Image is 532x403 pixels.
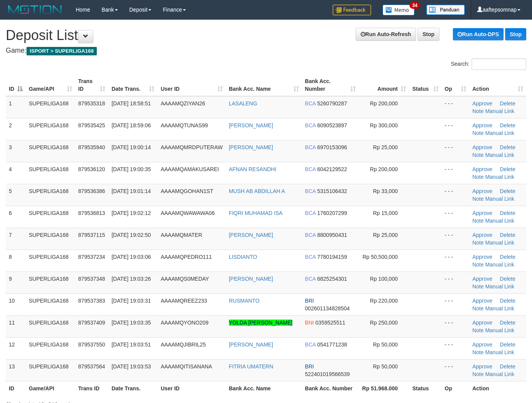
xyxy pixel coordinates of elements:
[305,305,350,311] span: Copy 002601134828504 to clipboard
[442,140,469,162] td: - - -
[472,144,492,150] a: Approve
[333,5,371,15] img: Feedback.jpg
[442,359,469,381] td: - - -
[453,28,504,40] a: Run Auto-DPS
[229,363,273,370] a: FITRIA UMATERN
[451,58,526,70] label: Search:
[161,276,209,282] span: AAAAMQS0MEDAY
[370,298,398,304] span: Rp 220,000
[26,250,75,271] td: SUPERLIGA168
[472,283,484,290] a: Note
[472,152,484,158] a: Note
[78,298,105,304] span: 879537383
[229,144,273,150] a: [PERSON_NAME]
[472,100,492,107] a: Approve
[305,276,316,282] span: BCA
[472,327,484,333] a: Note
[302,74,359,96] th: Bank Acc. Number: activate to sort column ascending
[75,381,109,395] th: Trans ID
[6,74,26,96] th: ID: activate to sort column descending
[485,371,514,377] a: Manual Link
[305,363,314,370] span: BRI
[485,283,514,290] a: Manual Link
[500,341,515,348] a: Delete
[305,210,316,216] span: BCA
[6,271,26,293] td: 9
[305,100,316,107] span: BCA
[111,210,151,216] span: [DATE] 19:02:12
[370,122,398,128] span: Rp 300,000
[302,381,359,395] th: Bank Acc. Number
[26,359,75,381] td: SUPERLIGA168
[373,188,398,194] span: Rp 33,000
[78,188,105,194] span: 879536386
[442,162,469,184] td: - - -
[442,381,469,395] th: Op
[6,4,64,15] img: MOTION_logo.png
[383,5,415,15] img: Button%20Memo.svg
[26,271,75,293] td: SUPERLIGA168
[6,47,526,55] h4: Game:
[472,320,492,326] a: Approve
[370,100,398,107] span: Rp 200,000
[229,298,260,304] a: RUSMANTO
[373,363,398,370] span: Rp 50,000
[500,100,515,107] a: Delete
[359,74,409,96] th: Amount: activate to sort column ascending
[485,174,514,180] a: Manual Link
[500,188,515,194] a: Delete
[485,240,514,246] a: Manual Link
[472,276,492,282] a: Approve
[472,174,484,180] a: Note
[229,166,277,172] a: AFNAN RESANDHI
[442,293,469,315] td: - - -
[26,162,75,184] td: SUPERLIGA168
[500,320,515,326] a: Delete
[485,130,514,136] a: Manual Link
[229,254,257,260] a: LISDIANTO
[305,320,314,326] span: BNI
[485,196,514,202] a: Manual Link
[317,144,347,150] span: Copy 6970153096 to clipboard
[472,188,492,194] a: Approve
[305,188,316,194] span: BCA
[6,206,26,228] td: 6
[226,381,302,395] th: Bank Acc. Name
[317,276,347,282] span: Copy 6825254301 to clipboard
[6,140,26,162] td: 3
[317,341,347,348] span: Copy 0541771238 to clipboard
[229,210,283,216] a: FIQRI MUHAMAD ISA
[472,130,484,136] a: Note
[161,188,213,194] span: AAAAMQGOHAN1ST
[6,162,26,184] td: 4
[6,184,26,206] td: 5
[6,381,26,395] th: ID
[305,371,350,377] span: Copy 522401019566539 to clipboard
[305,298,314,304] span: BRI
[485,108,514,114] a: Manual Link
[317,100,347,107] span: Copy 5260790287 to clipboard
[485,349,514,355] a: Manual Link
[111,122,151,128] span: [DATE] 18:59:06
[78,320,105,326] span: 879537409
[111,188,151,194] span: [DATE] 19:01:14
[26,293,75,315] td: SUPERLIGA168
[472,254,492,260] a: Approve
[78,144,105,150] span: 879535940
[26,315,75,337] td: SUPERLIGA168
[409,2,420,9] span: 34
[229,320,293,326] a: YOLDA [PERSON_NAME]
[500,122,515,128] a: Delete
[500,363,515,370] a: Delete
[500,276,515,282] a: Delete
[161,144,222,150] span: AAAAMQMRDPUTERAW
[442,228,469,250] td: - - -
[472,298,492,304] a: Approve
[157,381,225,395] th: User ID
[485,327,514,333] a: Manual Link
[161,210,215,216] span: AAAAMQWAWAWA06
[505,28,526,40] a: Stop
[317,210,347,216] span: Copy 1760207299 to clipboard
[305,232,316,238] span: BCA
[229,100,257,107] a: LASALENG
